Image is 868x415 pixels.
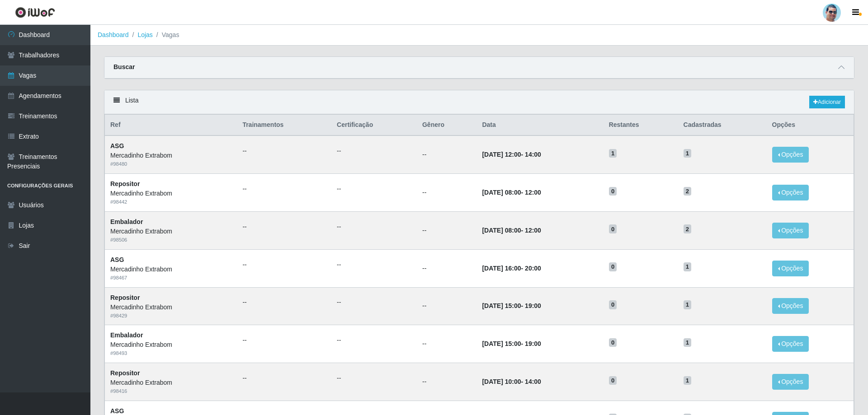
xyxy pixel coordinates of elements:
th: Cadastradas [678,115,767,136]
th: Gênero [417,115,476,136]
div: # 98442 [110,198,231,206]
time: [DATE] 12:00 [482,151,521,158]
strong: Embalador [110,218,143,225]
button: Opções [772,374,809,390]
button: Opções [772,298,809,314]
time: [DATE] 08:00 [482,227,521,234]
div: Mercadinho Extrabom [110,340,231,350]
strong: Embalador [110,331,143,339]
button: Opções [772,261,809,276]
time: 14:00 [525,151,541,158]
span: 0 [609,262,617,271]
strong: Buscar [113,63,135,70]
ul: -- [337,146,411,156]
td: -- [417,174,476,212]
span: 1 [684,149,692,158]
th: Trainamentos [237,115,331,136]
time: [DATE] 15:00 [482,302,521,309]
th: Restantes [604,115,678,136]
span: 1 [684,300,692,309]
a: Dashboard [98,31,129,38]
button: Opções [772,223,809,238]
div: Mercadinho Extrabom [110,227,231,236]
td: -- [417,325,476,363]
th: Ref [105,115,237,136]
button: Opções [772,185,809,201]
ul: -- [337,373,411,383]
strong: - [482,265,541,272]
td: -- [417,135,476,173]
td: -- [417,249,476,287]
strong: Repositor [110,369,140,377]
ul: -- [242,260,326,270]
span: 0 [609,300,617,309]
div: # 98416 [110,387,231,395]
span: 1 [684,262,692,271]
th: Certificação [331,115,417,136]
span: 0 [609,187,617,196]
strong: Repositor [110,180,140,187]
div: Mercadinho Extrabom [110,151,231,160]
time: 12:00 [525,189,541,196]
time: [DATE] 08:00 [482,189,521,196]
button: Opções [772,336,809,352]
time: 19:00 [525,302,541,309]
span: 2 [684,224,692,233]
td: -- [417,363,476,401]
time: 19:00 [525,340,541,347]
strong: Repositor [110,294,140,301]
span: 0 [609,376,617,385]
a: Lojas [137,31,152,38]
strong: - [482,151,541,158]
strong: - [482,227,541,234]
time: [DATE] 15:00 [482,340,521,347]
time: [DATE] 10:00 [482,378,521,385]
div: Mercadinho Extrabom [110,265,231,274]
span: 0 [609,224,617,233]
div: Mercadinho Extrabom [110,303,231,312]
ul: -- [337,260,411,270]
strong: - [482,302,541,309]
time: 20:00 [525,265,541,272]
div: Mercadinho Extrabom [110,189,231,198]
button: Opções [772,147,809,163]
strong: - [482,189,541,196]
time: 14:00 [525,378,541,385]
nav: breadcrumb [90,25,868,46]
ul: -- [337,336,411,345]
div: # 98506 [110,236,231,244]
th: Data [476,115,603,136]
span: 1 [684,376,692,385]
div: # 98467 [110,274,231,282]
time: [DATE] 16:00 [482,265,521,272]
span: 2 [684,187,692,196]
div: # 98493 [110,350,231,357]
ul: -- [337,222,411,232]
span: 1 [684,338,692,347]
li: Vagas [153,30,179,40]
div: # 98480 [110,160,231,168]
ul: -- [242,336,326,345]
ul: -- [242,373,326,383]
img: CoreUI Logo [15,7,55,18]
strong: ASG [110,256,124,263]
ul: -- [242,222,326,232]
strong: ASG [110,407,124,415]
ul: -- [242,146,326,156]
ul: -- [242,298,326,307]
div: Lista [104,90,854,114]
td: -- [417,287,476,325]
strong: ASG [110,142,124,149]
span: 0 [609,338,617,347]
ul: -- [337,298,411,307]
div: # 98429 [110,312,231,320]
ul: -- [337,184,411,194]
time: 12:00 [525,227,541,234]
td: -- [417,211,476,249]
a: Adicionar [809,96,845,108]
th: Opções [767,115,854,136]
span: 1 [609,149,617,158]
strong: - [482,340,541,347]
div: Mercadinho Extrabom [110,378,231,387]
strong: - [482,378,541,385]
